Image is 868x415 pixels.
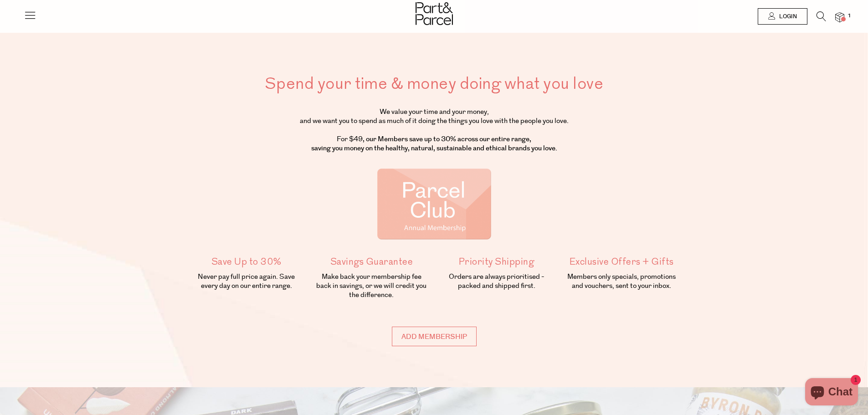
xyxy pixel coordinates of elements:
span: 1 [845,12,853,20]
p: Members only specials, promotions and vouchers, sent to your inbox. [564,272,679,291]
p: Orders are always prioritised - packed and shipped first. [439,272,554,291]
a: Login [758,8,807,25]
h5: Priority Shipping [439,255,554,269]
h5: Save Up to 30% [189,255,304,269]
h1: Spend your time & money doing what you love [189,73,679,95]
a: 1 [835,12,844,22]
img: Part&Parcel [416,2,453,25]
p: We value your time and your money, and we want you to spend as much of it doing the things you lo... [189,108,679,153]
input: Add membership [392,327,477,346]
h5: Savings Guarantee [314,255,429,269]
p: Never pay full price again. Save every day on our entire range. [189,272,304,291]
strong: , our Members save up to 30% across our entire range, saving you money on the healthy, natural, s... [311,134,557,153]
h5: Exclusive Offers + Gifts [564,255,679,269]
span: Login [777,13,797,20]
p: Make back your membership fee back in savings, or we will credit you the difference. [314,272,429,300]
inbox-online-store-chat: Shopify online store chat [802,378,861,408]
